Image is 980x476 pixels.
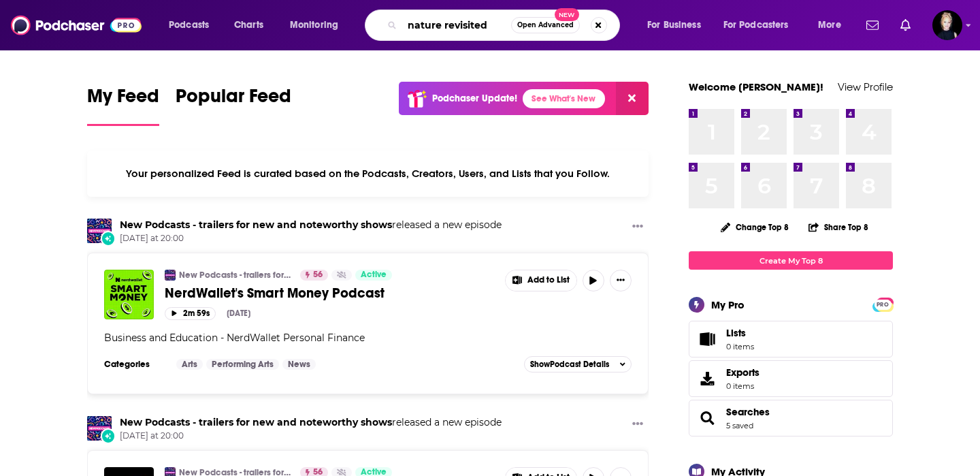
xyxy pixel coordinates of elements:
[87,84,159,126] a: My Feed
[169,16,209,35] span: Podcasts
[120,219,502,232] h3: released a new episode
[355,270,392,281] a: Active
[932,10,962,40] img: User Profile
[895,14,916,37] a: Show notifications dropdown
[647,16,701,35] span: For Business
[530,360,609,369] span: Show Podcast Details
[861,14,884,37] a: Show notifications dropdown
[723,16,789,35] span: For Podcasters
[689,80,823,93] a: Welcome [PERSON_NAME]!
[120,233,502,244] span: [DATE] at 20:00
[176,84,291,126] a: Popular Feed
[313,268,323,282] span: 56
[932,10,962,40] button: Show profile menu
[808,14,858,36] button: open menu
[361,268,387,282] span: Active
[555,8,579,21] span: New
[527,275,570,285] span: Add to List
[517,22,574,29] span: Open Advanced
[523,89,605,108] a: See What's New
[711,298,745,311] div: My Pro
[378,10,633,41] div: Search podcasts, credits, & more...
[282,359,316,370] a: News
[693,409,721,428] a: Searches
[11,12,142,38] img: Podchaser - Follow, Share and Rate Podcasts
[101,428,116,443] div: New Episode
[87,84,159,116] span: My Feed
[165,307,216,320] button: 2m 59s
[120,430,502,442] span: [DATE] at 20:00
[689,321,893,358] a: Lists
[726,327,754,339] span: Lists
[120,416,392,428] a: New Podcasts - trailers for new and noteworthy shows
[610,270,632,291] button: Show More Button
[104,270,154,319] img: NerdWallet's Smart Money Podcast
[726,327,746,339] span: Lists
[932,10,962,40] span: Logged in as Passell
[234,16,263,35] span: Charts
[165,270,176,281] img: New Podcasts - trailers for new and noteworthy shows
[300,270,328,281] a: 56
[524,356,632,372] button: ShowPodcast Details
[290,16,338,35] span: Monitoring
[726,421,753,430] a: 5 saved
[120,416,502,429] h3: released a new episode
[225,14,272,36] a: Charts
[159,14,227,36] button: open menu
[726,381,759,391] span: 0 items
[689,400,893,437] span: Searches
[818,16,841,35] span: More
[689,360,893,397] a: Exports
[726,342,754,351] span: 0 items
[726,366,759,379] span: Exports
[693,369,721,388] span: Exports
[638,14,718,36] button: open menu
[176,84,291,116] span: Popular Feed
[280,14,356,36] button: open menu
[713,219,797,236] button: Change Top 8
[206,359,279,370] a: Performing Arts
[104,359,165,370] h3: Categories
[165,285,495,302] a: NerdWallet's Smart Money Podcast
[402,14,511,36] input: Search podcasts, credits, & more...
[87,150,649,197] div: Your personalized Feed is curated based on the Podcasts, Creators, Users, and Lists that you Follow.
[506,270,576,291] button: Show More Button
[511,17,580,33] button: Open AdvancedNew
[87,416,112,441] img: New Podcasts - trailers for new and noteworthy shows
[689,251,893,270] a: Create My Top 8
[838,80,893,93] a: View Profile
[808,214,869,240] button: Share Top 8
[627,416,649,433] button: Show More Button
[875,299,891,309] a: PRO
[627,219,649,236] button: Show More Button
[120,219,392,231] a: New Podcasts - trailers for new and noteworthy shows
[693,330,721,349] span: Lists
[176,359,203,370] a: Arts
[87,219,112,243] img: New Podcasts - trailers for new and noteworthy shows
[726,406,770,418] a: Searches
[875,300,891,310] span: PRO
[104,332,365,344] span: Business and Education - NerdWallet Personal Finance
[179,270,291,281] a: New Podcasts - trailers for new and noteworthy shows
[715,14,808,36] button: open menu
[432,93,517,104] p: Podchaser Update!
[165,285,385,302] span: NerdWallet's Smart Money Podcast
[227,308,250,318] div: [DATE]
[101,231,116,246] div: New Episode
